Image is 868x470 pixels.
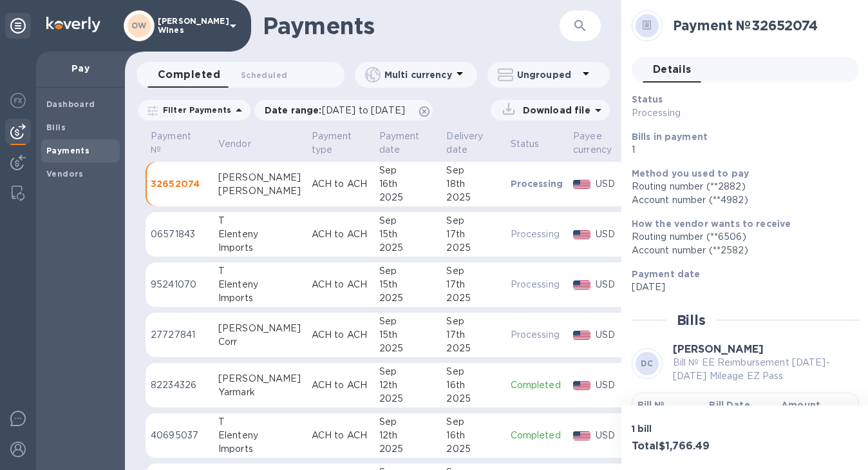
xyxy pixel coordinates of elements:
[596,228,628,241] p: USD
[632,168,749,179] b: Method you used to pay
[511,228,563,241] p: Processing
[596,177,628,191] p: USD
[511,137,556,151] span: Status
[218,241,301,255] div: Imports
[641,358,653,368] b: DC
[218,137,251,151] p: Vendor
[446,365,500,378] div: Sep
[632,230,849,244] div: Routing number (**6506)
[511,429,563,442] p: Completed
[379,130,437,157] span: Payment date
[218,184,301,198] div: [PERSON_NAME]
[632,440,741,453] h3: Total $1,766.49
[446,315,500,328] div: Sep
[632,269,701,279] b: Payment date
[632,180,849,193] div: Routing number (**2882)
[446,328,500,342] div: 17th
[151,328,208,342] p: 27727841
[379,130,420,157] p: Payment date
[573,130,628,157] span: Payee currency
[573,230,590,239] img: USD
[263,12,560,39] h1: Payments
[511,278,563,291] p: Processing
[218,372,301,386] div: [PERSON_NAME]
[379,241,437,255] div: 2025
[218,322,301,335] div: [PERSON_NAME]
[158,17,222,35] p: [PERSON_NAME] Wines
[804,408,868,470] iframe: Chat Widget
[446,164,500,177] div: Sep
[446,291,500,305] div: 2025
[312,177,369,191] p: ACH to ACH
[446,378,500,392] div: 16th
[218,264,301,278] div: T
[573,381,590,390] img: USD
[46,169,84,179] b: Vendors
[312,278,369,291] p: ACH to ACH
[254,100,433,121] div: Date range:[DATE] to [DATE]
[151,278,208,291] p: 95241070
[632,280,849,294] p: [DATE]
[573,180,590,189] img: USD
[446,264,500,278] div: Sep
[379,264,437,278] div: Sep
[312,429,369,442] p: ACH to ACH
[379,214,437,228] div: Sep
[46,62,115,75] p: Pay
[312,328,369,342] p: ACH to ACH
[518,104,590,117] p: Download file
[379,442,437,456] div: 2025
[511,378,563,392] p: Completed
[517,68,578,81] p: Ungrouped
[379,429,437,442] div: 12th
[596,278,628,291] p: USD
[151,429,208,442] p: 40695037
[446,442,500,456] div: 2025
[632,219,791,229] b: How the vendor wants to receive
[709,400,750,410] b: Bill Date
[596,378,628,392] p: USD
[312,378,369,392] p: ACH to ACH
[312,228,369,241] p: ACH to ACH
[596,328,628,342] p: USD
[218,137,268,151] span: Vendor
[379,378,437,392] div: 12th
[384,68,452,81] p: Multi currency
[677,312,706,328] h2: Bills
[10,93,26,108] img: Foreign exchange
[158,66,220,84] span: Completed
[241,68,287,82] span: Scheduled
[446,415,500,429] div: Sep
[446,342,500,355] div: 2025
[379,315,437,328] div: Sep
[218,429,301,442] div: Elenteny
[218,442,301,456] div: Imports
[322,105,405,115] span: [DATE] to [DATE]
[379,291,437,305] div: 2025
[511,177,563,190] p: Processing
[218,228,301,241] div: Elenteny
[573,280,590,289] img: USD
[673,356,859,383] p: Bill № EE Reimbursement [DATE]-[DATE] Mileage EZ Pass
[379,365,437,378] div: Sep
[312,130,369,157] span: Payment type
[446,177,500,191] div: 18th
[511,328,563,342] p: Processing
[511,137,540,151] p: Status
[446,278,500,291] div: 17th
[673,343,764,355] b: [PERSON_NAME]
[218,171,301,184] div: [PERSON_NAME]
[379,342,437,355] div: 2025
[653,61,692,79] span: Details
[632,244,849,257] div: Account number (**2582)
[632,94,663,104] b: Status
[218,214,301,228] div: T
[151,378,208,392] p: 82234326
[446,130,500,157] span: Delivery date
[46,146,90,155] b: Payments
[632,193,849,207] div: Account number (**4982)
[218,335,301,349] div: Corr
[379,415,437,429] div: Sep
[379,392,437,406] div: 2025
[446,191,500,204] div: 2025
